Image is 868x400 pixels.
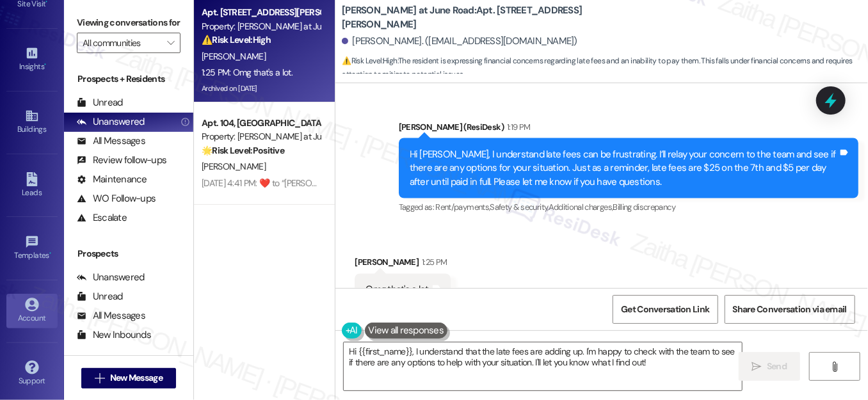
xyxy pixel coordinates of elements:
[6,356,58,391] a: Support
[110,371,163,385] span: New Message
[399,120,858,138] div: [PERSON_NAME] (ResiDesk)
[200,81,321,97] div: Archived on [DATE]
[77,154,166,167] div: Review follow-ups
[202,116,320,130] div: Apt. 104, [GEOGRAPHIC_DATA][PERSON_NAME] at June Road 2
[64,247,193,260] div: Prospects
[77,271,145,284] div: Unanswered
[504,120,530,134] div: 1:19 PM
[202,177,746,189] div: [DATE] 4:41 PM: ​❤️​ to “ [PERSON_NAME] ([PERSON_NAME] at June Road): You're welcome, [PERSON_NAM...
[77,290,123,303] div: Unread
[419,256,447,269] div: 1:25 PM
[739,352,801,381] button: Send
[77,96,123,109] div: Unread
[490,202,548,213] span: Safety & security ,
[6,42,58,77] a: Insights •
[613,295,718,324] button: Get Conversation Link
[6,231,58,266] a: Templates •
[49,249,51,258] span: •
[83,33,160,53] input: All communities
[613,202,675,213] span: Billing discrepancy
[6,168,58,203] a: Leads
[355,256,450,274] div: [PERSON_NAME]
[44,60,46,69] span: •
[342,54,868,82] span: : The resident is expressing financial concerns regarding late fees and an inability to pay them....
[752,362,762,372] i: 
[202,6,320,19] div: Apt. [STREET_ADDRESS][PERSON_NAME]
[725,295,855,324] button: Share Conversation via email
[549,202,613,213] span: Additional charges ,
[399,198,858,217] div: Tagged as:
[81,368,176,388] button: New Message
[733,303,847,316] span: Share Conversation via email
[77,13,181,33] label: Viewing conversations for
[95,373,104,383] i: 
[77,309,145,323] div: All Messages
[77,328,151,342] div: New Inbounds
[202,130,320,143] div: Property: [PERSON_NAME] at June Road
[202,51,266,62] span: [PERSON_NAME]
[202,20,320,33] div: Property: [PERSON_NAME] at June Road
[64,72,193,86] div: Prospects + Residents
[77,211,127,225] div: Escalate
[342,56,397,66] strong: ⚠️ Risk Level: High
[202,67,293,78] div: 1:25 PM: Omg that's a lot.
[167,38,174,48] i: 
[621,303,709,316] span: Get Conversation Link
[6,105,58,140] a: Buildings
[77,134,145,148] div: All Messages
[77,173,147,186] div: Maintenance
[342,4,598,31] b: [PERSON_NAME] at June Road: Apt. [STREET_ADDRESS][PERSON_NAME]
[342,35,577,48] div: [PERSON_NAME]. ([EMAIL_ADDRESS][DOMAIN_NAME])
[202,161,266,172] span: [PERSON_NAME]
[767,360,787,373] span: Send
[6,294,58,328] a: Account
[77,115,145,129] div: Unanswered
[202,34,271,45] strong: ⚠️ Risk Level: High
[830,362,839,372] i: 
[435,202,490,213] span: Rent/payments ,
[366,284,430,297] div: Omg that's a lot.
[202,145,284,156] strong: 🌟 Risk Level: Positive
[344,342,742,390] textarea: Hi {{first_name}}, I understand that the late fees are adding up. I'm happy to check with the tea...
[77,192,156,205] div: WO Follow-ups
[410,148,838,189] div: Hi [PERSON_NAME], I understand late fees can be frustrating. I’ll relay your concern to the team ...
